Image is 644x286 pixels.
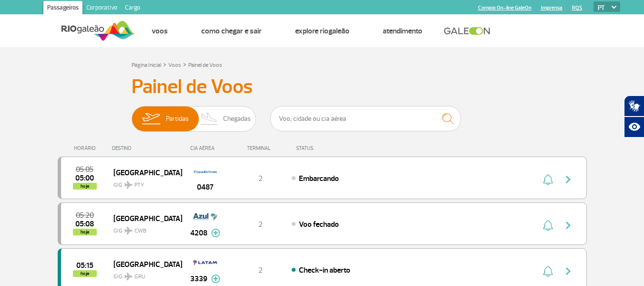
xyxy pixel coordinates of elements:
[229,145,291,151] div: TERMINAL
[188,62,222,69] a: Painel de Voos
[543,174,553,185] img: sino-painel-voo.svg
[562,265,574,277] img: seta-direita-painel-voo.svg
[113,267,174,281] span: GIG
[299,174,339,183] span: Embarcando
[197,181,214,193] span: 0487
[258,174,263,183] span: 2
[270,106,461,131] input: Voo, cidade ou cia aérea
[113,222,174,235] span: GIG
[183,59,186,70] a: >
[113,166,174,179] span: [GEOGRAPHIC_DATA]
[258,265,263,275] span: 2
[73,270,97,277] span: hoje
[478,5,532,11] a: Compra On-line GaleOn
[132,62,161,69] a: Página Inicial
[299,265,350,275] span: Check-in aberto
[134,273,145,281] span: GRU
[223,106,251,131] span: Chegadas
[168,62,181,69] a: Voos
[182,145,229,151] div: CIA AÉREA
[43,1,82,16] a: Passageiros
[201,26,262,36] a: Como chegar e sair
[75,221,94,227] span: 2025-08-28 05:08:37
[211,229,220,237] img: mais-info-painel-voo.svg
[124,273,133,280] img: destiny_airplane.svg
[152,26,168,36] a: Voos
[195,106,224,131] img: slider-desembarque
[76,262,93,269] span: 2025-08-28 05:15:00
[624,95,644,138] div: Plugin de acessibilidade da Hand Talk.
[76,166,93,173] span: 2025-08-28 05:05:00
[562,220,574,231] img: seta-direita-painel-voo.svg
[299,220,339,229] span: Voo fechado
[73,183,97,190] span: hoje
[113,212,174,224] span: [GEOGRAPHIC_DATA]
[190,273,207,285] span: 3339
[562,174,574,185] img: seta-direita-painel-voo.svg
[543,220,553,231] img: sino-painel-voo.svg
[121,1,144,16] a: Cargo
[163,59,166,70] a: >
[124,181,133,189] img: destiny_airplane.svg
[383,26,422,36] a: Atendimento
[190,227,207,239] span: 4208
[166,106,189,131] span: Partidas
[295,26,349,36] a: Explore RIOgaleão
[124,227,133,234] img: destiny_airplane.svg
[82,1,121,16] a: Corporativo
[572,5,583,11] a: RQS
[134,227,146,235] span: CWB
[291,145,369,151] div: STATUS
[624,117,644,138] button: Abrir recursos assistivos.
[75,175,94,181] span: 2025-08-28 05:00:06
[134,181,144,190] span: PTY
[113,176,174,190] span: GIG
[543,265,553,277] img: sino-painel-voo.svg
[112,145,182,151] div: DESTINO
[541,5,562,11] a: Imprensa
[76,212,94,219] span: 2025-08-28 05:20:00
[73,229,97,235] span: hoje
[211,275,220,283] img: mais-info-painel-voo.svg
[113,258,174,270] span: [GEOGRAPHIC_DATA]
[624,95,644,117] button: Abrir tradutor de língua de sinais.
[132,75,513,99] h3: Painel de Voos
[136,106,166,131] img: slider-embarque
[61,145,112,151] div: HORÁRIO
[258,220,263,229] span: 2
